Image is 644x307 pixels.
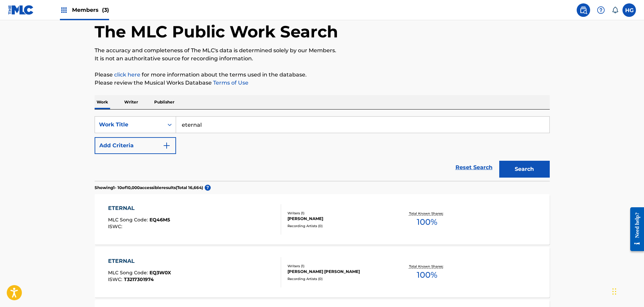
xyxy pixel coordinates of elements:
[95,185,203,191] p: Showing 1 - 10 of 10,000 accessible results (Total 16,664 )
[95,47,550,55] p: The accuracy and completeness of The MLC's data is determined solely by our Members.
[95,55,550,63] p: It is not an authoritative source for recording information.
[287,276,389,281] div: Recording Artists ( 0 )
[212,80,248,86] a: Terms of Use
[95,116,550,181] form: Search Form
[452,160,496,175] a: Reset Search
[95,194,550,245] a: ETERNALMLC Song Code:EQ46M5ISWC:Writers (1)[PERSON_NAME]Recording Artists (0)Total Known Shares:100%
[417,269,437,281] span: 100 %
[152,95,176,109] p: Publisher
[108,270,149,276] span: MLC Song Code :
[108,217,149,223] span: MLC Song Code :
[60,6,68,14] img: Top Rightsholders
[287,216,389,222] div: [PERSON_NAME]
[409,211,445,216] p: Total Known Shares:
[597,6,605,14] img: help
[287,264,389,269] div: Writers ( 1 )
[72,6,109,14] span: Members
[594,3,608,17] div: Help
[149,217,170,223] span: EQ46M5
[287,223,389,228] div: Recording Artists ( 0 )
[108,223,124,229] span: ISWC :
[108,257,171,265] div: ETERNAL
[622,3,636,17] div: User Menu
[95,22,338,42] h1: The MLC Public Work Search
[579,6,587,14] img: search
[114,71,140,78] a: click here
[122,95,140,109] p: Writer
[205,185,211,191] span: ?
[287,211,389,216] div: Writers ( 1 )
[625,202,644,256] iframe: Resource Center
[99,121,160,129] div: Work Title
[95,71,550,79] p: Please for more information about the terms used in the database.
[95,247,550,298] a: ETERNALMLC Song Code:EQ3W0XISWC:T3217301974Writers (1)[PERSON_NAME] [PERSON_NAME]Recording Artist...
[409,264,445,269] p: Total Known Shares:
[108,276,124,282] span: ISWC :
[163,142,171,150] img: 9d2ae6d4665cec9f34b9.svg
[95,95,110,109] p: Work
[287,269,389,275] div: [PERSON_NAME] [PERSON_NAME]
[612,7,618,13] div: Notifications
[124,276,154,282] span: T3217301974
[108,204,170,212] div: ETERNAL
[417,216,437,228] span: 100 %
[102,7,109,13] span: (3)
[610,275,644,307] iframe: Chat Widget
[577,3,590,17] a: Public Search
[95,137,176,154] button: Add Criteria
[8,5,34,15] img: MLC Logo
[149,270,171,276] span: EQ3W0X
[612,281,616,302] div: Drag
[95,79,550,87] p: Please review the Musical Works Database
[499,161,550,178] button: Search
